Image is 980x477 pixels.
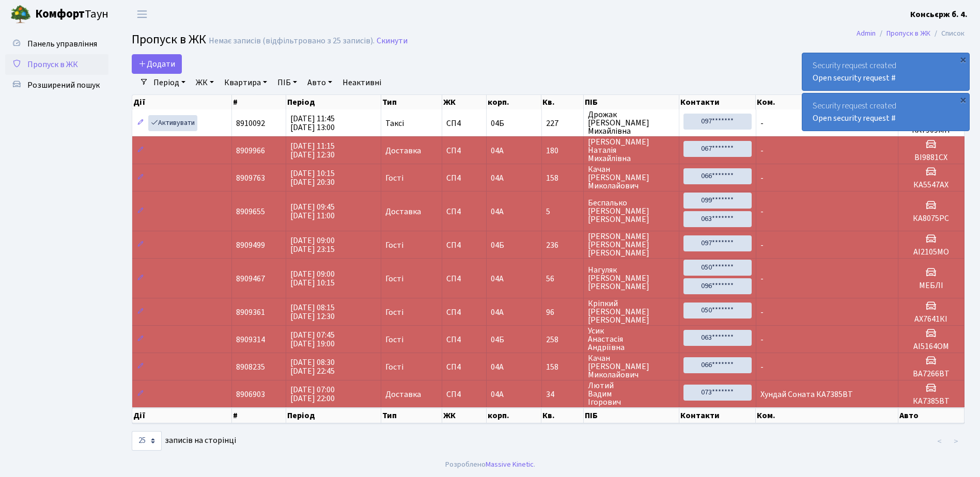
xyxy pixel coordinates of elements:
th: Кв. [541,95,583,109]
th: Авто [898,408,965,423]
span: 8909966 [236,145,265,156]
div: Security request created [802,53,969,90]
span: - [760,206,764,217]
span: СП4 [446,275,482,283]
a: Скинути [377,36,408,46]
span: Таксі [385,119,404,128]
span: 04А [491,361,504,373]
span: СП4 [446,208,482,216]
span: Лютий Вадим Ігорович [588,381,675,406]
b: Комфорт [35,6,85,22]
span: [DATE] 07:45 [DATE] 19:00 [290,329,335,349]
th: Контакти [679,408,756,423]
span: [PERSON_NAME] Наталія Михайлівна [588,138,675,163]
span: [DATE] 08:30 [DATE] 22:45 [290,357,335,377]
img: logo.png [10,4,31,25]
span: 04А [491,206,504,217]
div: × [958,54,968,65]
span: Доставка [385,147,421,155]
span: СП4 [446,390,482,399]
span: 236 [546,241,579,249]
h5: АІ5164ОМ [903,342,960,352]
div: Немає записів (відфільтровано з 25 записів). [209,36,375,46]
span: СП4 [446,174,482,182]
span: 04А [491,389,504,400]
span: [DATE] 09:00 [DATE] 10:15 [290,268,335,289]
th: # [232,408,286,423]
h5: АХ7641КІ [903,314,960,324]
a: ЖК [192,74,218,91]
th: ПІБ [584,408,680,423]
th: ЖК [442,95,487,109]
a: Неактивні [338,74,385,91]
th: # [232,95,286,109]
span: 04А [491,172,504,184]
select: записів на сторінці [132,431,162,451]
span: Гості [385,308,403,316]
a: Квартира [220,74,271,91]
span: СП4 [446,241,482,249]
th: ПІБ [584,95,680,109]
span: 8909499 [236,240,265,251]
a: Пропуск в ЖК [5,54,108,75]
span: 8909763 [236,172,265,184]
span: 8910092 [236,118,265,129]
div: Security request created [802,93,969,131]
span: - [760,307,764,318]
span: 96 [546,308,579,316]
span: Розширений пошук [27,79,100,91]
span: 04Б [491,334,504,345]
th: Дії [132,95,232,109]
span: 258 [546,336,579,344]
h5: ВА7266ВТ [903,369,960,379]
span: - [760,361,764,373]
span: 8906903 [236,389,265,400]
span: Гості [385,363,403,371]
span: Кріпкий [PERSON_NAME] [PERSON_NAME] [588,299,675,324]
th: Тип [381,95,443,109]
span: 56 [546,275,579,283]
a: ПІБ [273,74,301,91]
span: Хундай Соната КА7385ВТ [760,389,853,400]
span: [DATE] 09:45 [DATE] 11:00 [290,201,335,221]
span: Усик Анастасія Андріївна [588,327,675,352]
a: Консьєрж б. 4. [910,8,968,21]
h5: ВІ9881СХ [903,153,960,163]
h5: АІ2105МО [903,247,960,257]
span: 8909467 [236,273,265,284]
span: - [760,334,764,345]
th: корп. [487,95,541,109]
span: Додати [138,58,175,70]
span: - [760,145,764,156]
span: Качан [PERSON_NAME] Миколайович [588,165,675,190]
th: Ком. [756,408,898,423]
span: Гості [385,174,403,182]
th: ЖК [442,408,487,423]
span: - [760,172,764,184]
span: - [760,273,764,284]
span: Гості [385,241,403,249]
a: Авто [303,74,336,91]
th: Ком. [756,95,898,109]
span: СП4 [446,336,482,344]
h5: КА8075РС [903,214,960,224]
span: 04Б [491,118,504,129]
span: 5 [546,208,579,216]
span: 158 [546,363,579,371]
th: Період [286,408,381,423]
span: Пропуск в ЖК [132,30,206,49]
div: × [958,94,968,105]
a: Додати [132,54,182,74]
span: Доставка [385,390,421,399]
span: 227 [546,119,579,128]
span: СП4 [446,147,482,155]
th: корп. [487,408,541,423]
a: Open security request # [813,72,896,84]
span: 04А [491,307,504,318]
span: [DATE] 07:00 [DATE] 22:00 [290,384,335,404]
span: 04Б [491,240,504,251]
button: Переключити навігацію [129,6,155,23]
h5: КА7909МН [903,125,960,135]
span: [DATE] 11:15 [DATE] 12:30 [290,140,335,161]
span: 04А [491,145,504,156]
